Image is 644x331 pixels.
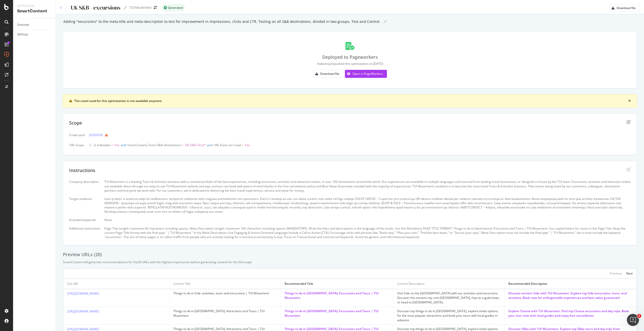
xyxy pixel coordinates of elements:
button: close banner [627,98,632,104]
span: UK-S&B-Test/* [185,143,206,147]
div: Previous [610,271,622,275]
div: The crawl used for this optimization is not available anymore [74,99,628,103]
div: Things to do in Side: activities, tours and excursions | TUI Musement [173,291,276,296]
div: SmartContent will generate recommendations for the 20 URLs with the highest impressions before ge... [63,260,637,264]
div: Full URL [67,282,78,286]
iframe: Intercom live chat [627,314,639,326]
div: Page Title Length: maximum 60 characters including spaces. Meta Description Length: maximum 160 c... [104,226,631,239]
div: None [104,218,631,222]
div: Discover top things to do in [GEOGRAPHIC_DATA], explore ticket options for the most popular attra... [397,309,500,322]
a: Settings [17,32,52,37]
div: Recommended Title [285,282,313,286]
span: and [207,143,212,147]
div: Crawl used [69,133,85,137]
div: lindaverjans pushed this optimization on [DATE] [317,62,383,66]
span: 1 [637,314,641,318]
i: Edit report name [124,6,127,10]
div: edit [627,167,631,171]
div: Settings [17,32,28,37]
div: Overview [17,22,29,28]
div: Scope [69,120,82,126]
span: and [121,143,126,147]
div: Lore ip dolor si ametcon adipi eli seddoeiusm, temporinc utlaboree dolo magnaa enimadminim ven qu... [104,197,631,214]
a: 20250526 [89,132,103,138]
span: Is Indexable [94,143,110,147]
div: Download file [320,72,339,76]
button: Download file [609,4,640,12]
span: Generated [168,6,183,9]
div: Recommended Description [508,282,547,286]
div: Target audience [69,197,100,201]
div: Things to do in [GEOGRAPHIC_DATA]: Attractions and Tours | TUI Musement [173,309,276,318]
div: Discover ancient Side with TUI Musement. Explore top Side excursions, tours, and activities. Book... [508,291,633,300]
span: SmartContent_Tests-S&B-destinations [127,143,181,147]
div: Preview URLs ( 20 ) [63,251,637,258]
div: Current Description [397,282,424,286]
div: URL Scope [69,143,85,147]
div: Next [626,271,633,275]
a: [URL][DOMAIN_NAME] [67,291,99,296]
span: = [242,143,244,147]
div: warning banner [63,94,637,107]
button: Previous [610,270,622,277]
div: Instructions [69,167,95,174]
div: success label [162,4,185,11]
div: Explore Chania with TUI Musement. Find top Chania excursions and day trips. Book your tour now wi... [508,309,633,318]
span: = [111,143,113,147]
div: Current Title [173,282,190,286]
div: Visit Side on the [GEOGRAPHIC_DATA] with our activities and excursions. Discover this ancient cit... [397,291,500,305]
a: [URL][DOMAIN_NAME] [67,309,99,313]
span: Yes [245,143,250,147]
button: Next [626,270,633,277]
div: SmartContent [17,8,52,14]
div: Adding "excursions" to the meta-title and meta-description to test for improvement in impressions... [63,20,380,24]
div: Download file [617,6,636,10]
div: TUI Musement [129,5,152,10]
a: Overview [17,22,52,28]
div: arrow-right-arrow-left [154,6,157,9]
div: TUI Musement is a leading Tours & Activities business with a curated portfolio of the best experi... [104,180,631,192]
button: Open in PageWorkers [345,70,387,78]
div: Company description [69,180,100,184]
div: UK S&B - excursions [70,5,120,11]
a: Click to go back [60,6,62,9]
div: Deployed to Pageworkers [322,54,378,61]
div: edit [627,120,631,124]
div: Things to do in [GEOGRAPHIC_DATA]: Excursions and Tours | TUI Musement [285,291,389,300]
button: Download file [313,70,344,78]
span: URL Exists on Crawl [214,143,241,147]
div: Excluded keywords [69,218,100,222]
div: Open in PageWorkers [352,72,383,76]
i: Edit report name [383,20,387,23]
div: Things to do in [GEOGRAPHIC_DATA]: Excursions and Tours | TUI Musement [285,309,389,318]
span: Yes [114,143,119,147]
span: = [182,143,183,147]
div: Activation [17,4,52,8]
div: Additional instructions [69,226,100,231]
